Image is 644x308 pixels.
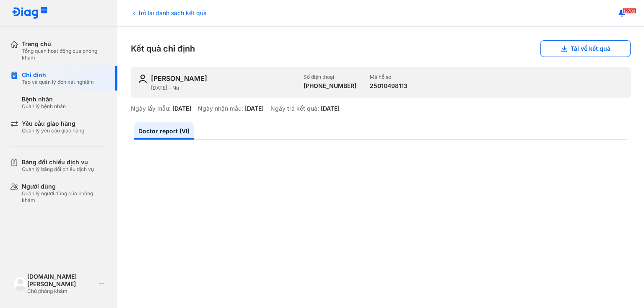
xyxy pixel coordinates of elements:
[22,40,107,48] div: Trang chủ
[12,7,48,20] img: logo
[151,74,207,83] div: [PERSON_NAME]
[22,79,94,85] div: Tạo và quản lý đơn xét nghiệm
[245,105,264,112] div: [DATE]
[22,183,107,190] div: Người dùng
[172,105,191,112] div: [DATE]
[622,8,636,14] span: 12702
[22,48,107,61] div: Tổng quan hoạt động của phòng khám
[22,120,84,127] div: Yêu cầu giao hàng
[304,74,356,80] div: Số điện thoại
[27,288,96,295] div: Chủ phòng khám
[138,74,148,84] img: user-icon
[22,103,66,110] div: Quản lý bệnh nhân
[304,82,356,90] div: [PHONE_NUMBER]
[13,277,27,290] img: logo
[370,74,408,80] div: Mã hồ sơ
[22,96,66,103] div: Bệnh nhân
[22,127,84,134] div: Quản lý yêu cầu giao hàng
[270,105,319,112] div: Ngày trả kết quả:
[370,82,408,90] div: 25010498113
[321,105,340,112] div: [DATE]
[22,190,107,204] div: Quản lý người dùng của phòng khám
[22,158,94,166] div: Bảng đối chiếu dịch vụ
[22,166,94,173] div: Quản lý bảng đối chiếu dịch vụ
[540,40,631,57] button: Tải về kết quả
[198,105,243,112] div: Ngày nhận mẫu:
[22,71,94,79] div: Chỉ định
[27,273,96,288] div: [DOMAIN_NAME] [PERSON_NAME]
[134,122,194,140] a: Doctor report (VI)
[131,8,207,17] div: Trở lại danh sách kết quả
[151,85,297,91] div: [DATE] - Nữ
[131,40,631,57] div: Kết quả chỉ định
[131,105,171,112] div: Ngày lấy mẫu:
